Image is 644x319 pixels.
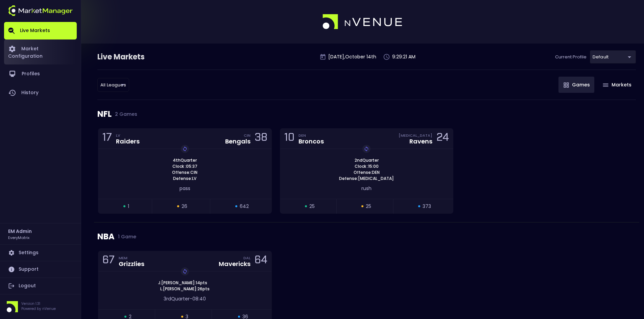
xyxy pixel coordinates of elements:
span: 373 [423,203,431,210]
img: replayImg [182,146,188,152]
span: 2nd Quarter [353,157,381,163]
div: NBA [97,222,636,251]
span: rush [361,185,372,192]
a: Market Configuration [4,39,77,64]
div: default [97,78,129,92]
span: Clock : 05:37 [170,163,199,169]
span: 642 [240,203,249,210]
img: replayImg [182,269,188,274]
button: Games [558,77,594,93]
span: 1 Game [115,234,136,239]
a: Support [4,261,77,277]
span: 3rd Quarter [164,295,190,302]
span: 4th Quarter [171,157,199,163]
img: gameIcon [603,83,609,87]
h3: EveryMatrix [8,235,29,240]
div: Grizzlies [119,261,144,267]
div: 24 [436,132,449,145]
span: Defense: [MEDICAL_DATA] [337,176,396,182]
div: NFL [97,100,636,128]
p: Version 1.31 [21,301,56,306]
span: 2 Games [112,111,137,117]
span: Offense: DEN [352,169,382,176]
span: 1 [128,203,129,210]
a: Logout [4,278,77,294]
span: 26 [182,203,187,210]
a: Profiles [4,64,77,83]
span: 25 [366,203,371,210]
div: Version 1.31Powered by nVenue [4,301,77,312]
div: Bengals [225,138,251,144]
p: Current Profile [555,54,587,60]
span: - [190,295,192,302]
h2: EM Admin [8,228,32,235]
div: Raiders [116,138,140,144]
span: Offense: CIN [170,169,199,176]
div: Ravens [409,138,432,144]
div: Live Markets [97,52,180,62]
div: 64 [255,255,267,267]
span: Defense: LV [171,176,198,182]
span: 25 [309,203,315,210]
div: DAL [243,255,251,261]
div: Broncos [299,138,324,144]
span: Clock : 15:00 [353,163,381,169]
span: pass [180,185,190,192]
a: Settings [4,245,77,261]
div: [MEDICAL_DATA] [399,133,432,138]
p: 9:29:21 AM [392,53,415,60]
div: 10 [284,132,294,145]
a: Live Markets [4,22,77,39]
p: Powered by nVenue [21,306,56,311]
img: gameIcon [564,82,569,88]
p: [DATE] , October 14 th [328,53,376,60]
img: replayImg [364,146,369,152]
span: J . [PERSON_NAME] : 14 pts [156,280,209,286]
span: L . [PERSON_NAME] : 26 pts [158,286,212,292]
div: 17 [102,132,112,145]
button: Markets [598,77,636,93]
img: logo [8,5,73,16]
div: 38 [255,132,267,145]
div: CIN [244,133,251,138]
div: LV [116,133,140,138]
span: 08:40 [192,295,206,302]
a: History [4,83,77,102]
img: logo [323,14,403,30]
div: default [590,50,636,63]
div: DEN [299,133,324,138]
div: MEM [119,255,144,261]
div: Mavericks [219,261,251,267]
div: 67 [102,255,115,267]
